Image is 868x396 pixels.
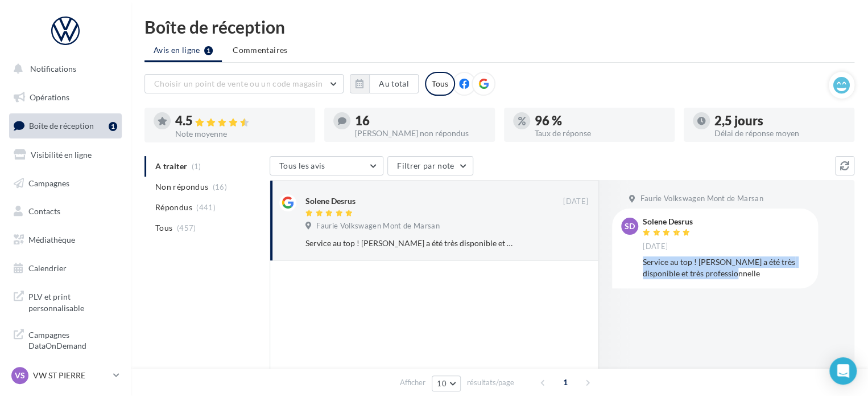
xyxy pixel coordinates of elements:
[7,85,124,109] a: Opérations
[437,379,447,388] span: 10
[643,256,809,279] div: Service au top ! [PERSON_NAME] a été très disponible et très professionnelle
[7,199,124,223] a: Contacts
[643,242,668,252] span: [DATE]
[9,365,122,386] a: VS VW ST PIERRE
[177,223,196,232] span: (457)
[154,79,323,88] span: Choisir un point de vente ou un code magasin
[15,370,25,381] span: VS
[640,194,763,204] span: Faurie Volkswagen Mont de Marsan
[28,206,60,216] span: Contacts
[316,221,439,231] span: Faurie Volkswagen Mont de Marsan
[29,121,94,130] span: Boîte de réception
[270,156,383,175] button: Tous les avis
[196,203,216,212] span: (441)
[28,235,75,244] span: Médiathèque
[28,327,117,352] span: Campagnes DataOnDemand
[425,72,455,96] div: Tous
[28,178,69,187] span: Campagnes
[109,122,117,131] div: 1
[7,172,124,195] a: Campagnes
[7,228,124,252] a: Médiathèque
[535,115,666,127] div: 96 %
[714,129,845,137] div: Délai de réponse moyen
[400,377,425,388] span: Afficher
[33,370,109,381] p: VW ST PIERRE
[155,202,192,213] span: Répondus
[355,129,486,137] div: [PERSON_NAME] non répondus
[155,181,208,193] span: Non répondus
[350,74,419,93] button: Au total
[643,218,693,226] div: Solene Desrus
[305,238,514,249] div: Service au top ! [PERSON_NAME] a été très disponible et très professionnelle
[387,156,473,175] button: Filtrer par note
[7,143,124,167] a: Visibilité en ligne
[7,256,124,280] a: Calendrier
[175,115,306,128] div: 4.5
[7,322,124,356] a: Campagnes DataOnDemand
[144,18,854,35] div: Boîte de réception
[625,221,635,232] span: SD
[563,197,588,207] span: [DATE]
[355,115,486,127] div: 16
[305,195,356,207] div: Solene Desrus
[155,222,172,234] span: Tous
[30,92,69,102] span: Opérations
[556,373,574,391] span: 1
[829,357,857,385] div: Open Intercom Messenger
[30,64,76,74] span: Notifications
[7,113,124,138] a: Boîte de réception1
[369,74,419,93] button: Au total
[467,377,514,388] span: résultats/page
[28,289,117,313] span: PLV et print personnalisable
[279,161,325,170] span: Tous les avis
[175,130,306,138] div: Note moyenne
[432,375,461,391] button: 10
[7,57,119,81] button: Notifications
[144,74,344,93] button: Choisir un point de vente ou un code magasin
[714,115,845,127] div: 2,5 jours
[31,150,92,160] span: Visibilité en ligne
[28,263,67,273] span: Calendrier
[233,44,287,56] span: Commentaires
[535,129,666,137] div: Taux de réponse
[213,182,227,191] span: (16)
[7,284,124,318] a: PLV et print personnalisable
